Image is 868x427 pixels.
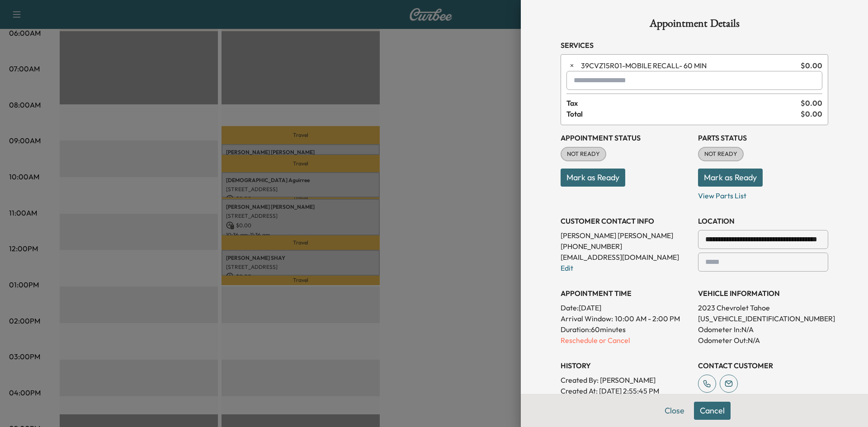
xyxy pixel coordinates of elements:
[561,385,691,396] p: Created At : [DATE] 2:55:45 PM
[561,241,691,252] p: [PHONE_NUMBER]
[561,252,691,263] p: [EMAIL_ADDRESS][DOMAIN_NAME]
[698,324,828,335] p: Odometer In: N/A
[561,216,691,226] h3: CUSTOMER CONTACT INFO
[694,402,731,420] button: Cancel
[698,216,828,226] h3: LOCATION
[615,313,680,324] span: 10:00 AM - 2:00 PM
[561,302,691,313] p: Date: [DATE]
[698,335,828,346] p: Odometer Out: N/A
[561,132,691,143] h3: Appointment Status
[801,98,822,108] span: $ 0.00
[659,402,690,420] button: Close
[698,288,828,299] h3: VEHICLE INFORMATION
[561,230,691,241] p: [PERSON_NAME] [PERSON_NAME]
[561,313,691,324] p: Arrival Window:
[561,288,691,299] h3: APPOINTMENT TIME
[801,108,822,119] span: $ 0.00
[561,18,828,33] h1: Appointment Details
[801,60,822,71] span: $ 0.00
[561,335,691,346] p: Reschedule or Cancel
[561,150,605,159] span: NOT READY
[699,150,743,159] span: NOT READY
[698,302,828,313] p: 2023 Chevrolet Tahoe
[566,108,801,119] span: Total
[561,263,573,272] a: Edit
[561,169,625,187] button: Mark as Ready
[581,60,797,71] span: MOBILE RECALL- 60 MIN
[561,40,828,51] h3: Services
[566,98,801,108] span: Tax
[698,313,828,324] p: [US_VEHICLE_IDENTIFICATION_NUMBER]
[698,169,763,187] button: Mark as Ready
[698,360,828,371] h3: CONTACT CUSTOMER
[561,324,691,335] p: Duration: 60 minutes
[698,187,828,201] p: View Parts List
[561,375,691,385] p: Created By : [PERSON_NAME]
[698,132,828,143] h3: Parts Status
[561,360,691,371] h3: History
